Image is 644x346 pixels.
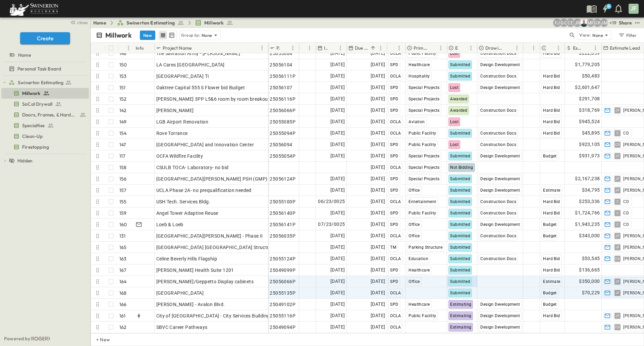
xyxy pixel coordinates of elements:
button: Menu [258,44,266,52]
p: 151 [119,84,126,91]
p: 152 [119,96,127,102]
span: 25056107 [270,84,292,91]
span: Swinerton Estimating [18,79,63,86]
p: 158 [119,164,127,171]
div: Millworktest [1,88,89,99]
p: 159 [119,210,127,216]
div: Gerrad Gerber (gerrad.gerber@swinerton.com) [560,19,568,27]
span: [DATE] [330,243,345,251]
span: [DATE] [371,198,385,205]
span: Submitted [450,177,470,181]
p: 156 [119,176,127,182]
button: Menu [513,44,521,52]
span: [DATE] [330,141,345,148]
nav: breadcrumbs [93,19,237,26]
span: Submitted [450,131,470,136]
span: Special Projects [409,85,439,90]
a: Clean-Up [1,132,88,141]
button: Sort [547,44,554,52]
div: # [118,43,135,53]
span: Submitted [450,199,470,204]
p: Group by: [181,32,200,39]
button: Sort [429,44,437,52]
span: $1,779,205 [575,61,600,68]
span: $318,769 [579,106,600,114]
span: 25056141P [270,221,296,228]
span: Hard Bid [543,131,560,136]
span: $2,601,647 [575,84,600,91]
div: Filter [618,32,637,39]
span: [PERSON_NAME] 3PP L5&6 room by room breakout required [156,96,289,102]
button: close [67,17,89,27]
span: Design Development [480,62,520,67]
a: Doors, Frames, & Hardware [1,110,88,119]
span: [DATE] [330,106,345,114]
span: Design Development [480,222,520,227]
span: [DATE] [330,129,345,137]
span: $1,724,766 [575,209,600,217]
a: Swinerton Estimating [9,78,88,87]
span: Home [18,52,31,58]
span: Not Bidding [450,165,473,170]
span: [DATE] [371,243,385,251]
span: Millwork [22,90,40,97]
button: Menu [467,44,475,52]
span: Construction Docs [480,142,516,147]
span: [DATE] [330,84,345,91]
span: Construction Docs [480,51,516,56]
span: [DATE] [330,49,345,57]
p: 160 [119,221,127,228]
button: Sort [390,44,397,52]
span: $1,943,235 [575,220,600,228]
span: Public Facility [409,211,436,215]
p: Due Date [355,45,368,51]
button: Create [20,32,70,44]
button: New [140,31,155,40]
div: SoCal Drywalltest [1,99,89,109]
span: Special Projects [409,154,439,158]
div: Jonathan M. Hansen (johansen@swinerton.com) [600,19,608,27]
span: JF [615,156,620,156]
span: $923,105 [579,141,600,148]
p: None [202,32,212,39]
span: 25055085P [270,118,296,125]
span: [DATE] [330,232,345,240]
a: SoCal Drywall [1,99,88,109]
span: 25056035P [270,233,296,239]
span: $291,708 [579,95,600,103]
span: Submitted [450,62,470,67]
span: Awarded [450,97,467,101]
span: Hard Bid [543,74,560,79]
span: LGB Airport Renovation [156,118,209,125]
span: Special Projects [409,177,439,181]
span: [GEOGRAPHIC_DATA][PERSON_NAME] PSH (GMP) [156,176,268,182]
span: [GEOGRAPHIC_DATA] [GEOGRAPHIC_DATA] Structure [156,244,274,251]
p: 117 [119,153,125,159]
div: Share [619,19,632,26]
span: [DATE] [330,209,345,217]
span: Hard Bid [543,51,560,56]
span: 25056104 [270,61,292,68]
p: View: [579,32,591,39]
button: Sort [302,44,309,52]
span: $945,524 [579,118,600,126]
p: 148 [119,50,127,57]
span: C [616,133,619,133]
span: [DATE] [371,106,385,114]
span: Submitted [450,211,470,215]
a: Home [93,19,106,26]
span: OCLA [390,131,401,136]
span: Personal Task Board [17,65,61,72]
span: Design Development [480,85,520,90]
button: Filter [615,31,639,40]
span: Budget [543,154,556,158]
span: Hidden [17,157,33,164]
p: 165 [119,244,127,251]
span: CD [623,210,629,216]
span: Construction Docs [480,211,516,215]
span: The Salvation Army - [PERSON_NAME] [156,50,240,57]
span: [DATE] [371,175,385,183]
span: [DATE] [371,186,385,194]
span: [DATE] [330,186,345,194]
